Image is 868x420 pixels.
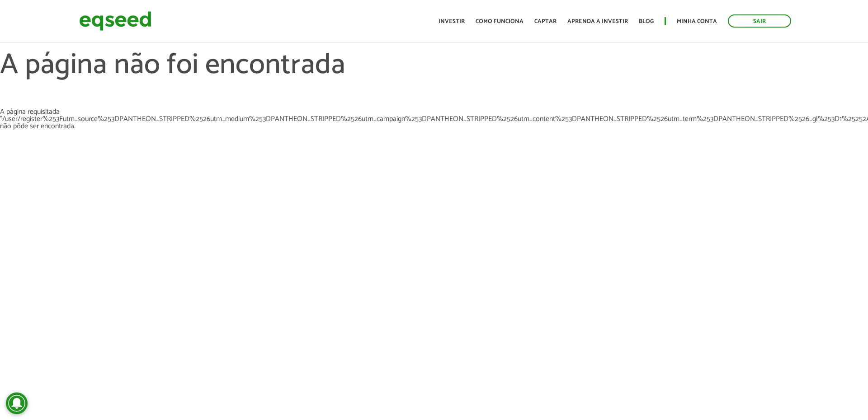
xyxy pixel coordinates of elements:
[534,19,557,24] a: Captar
[639,19,654,24] a: Blog
[567,19,628,24] a: Aprenda a investir
[439,19,465,24] a: Investir
[728,14,791,28] a: Sair
[677,19,717,24] a: Minha conta
[79,9,151,33] img: EqSeed
[476,19,524,24] a: Como funciona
